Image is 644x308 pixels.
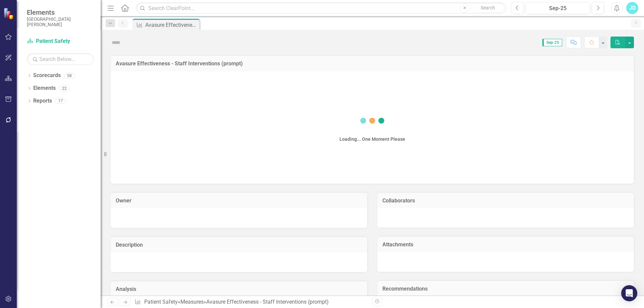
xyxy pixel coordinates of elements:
[33,72,61,79] a: Scorecards
[27,8,94,16] span: Elements
[59,85,70,91] div: 22
[206,299,329,305] div: Avasure Effectiveness - Staff Interventions (prompt)
[135,298,367,306] div: » »
[526,2,590,14] button: Sep-25
[116,242,362,248] h3: Description
[116,61,629,67] h3: Avasure Effectiveness - Staff Interventions (prompt)
[339,136,405,142] div: Loading... One Moment Please
[481,5,495,10] span: Search
[55,98,66,104] div: 17
[471,3,504,13] button: Search
[33,84,56,92] a: Elements
[145,21,198,29] div: Avasure Effectiveness - Staff Interventions (prompt)
[144,299,178,305] a: Patient Safety
[528,4,588,12] div: Sep-25
[27,53,94,65] input: Search Below...
[116,286,362,292] h3: Analysis
[180,299,204,305] a: Measures
[116,198,362,204] h3: Owner
[542,39,562,46] span: Sep-25
[64,73,75,78] div: 58
[136,2,506,14] input: Search ClearPoint...
[382,286,629,292] h3: Recommendations
[111,37,121,48] img: Not Defined
[626,2,638,14] button: JD
[382,242,629,248] h3: Attachments
[3,7,15,19] img: ClearPoint Strategy
[33,97,52,105] a: Reports
[27,38,94,45] a: Patient Safety
[27,16,94,27] small: [GEOGRAPHIC_DATA][PERSON_NAME]
[621,285,637,301] div: Open Intercom Messenger
[382,198,629,204] h3: Collaborators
